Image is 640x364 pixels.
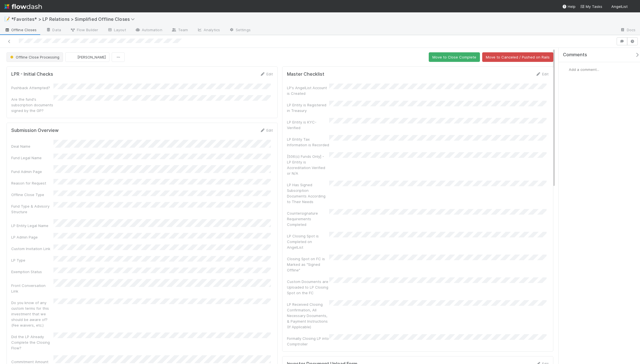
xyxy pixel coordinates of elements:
[630,4,635,10] img: avatar_218ae7b5-dcd5-4ccc-b5d5-7cc00ae2934f.png
[6,52,63,62] button: Offline Close Processing
[535,72,549,76] a: Edit
[11,96,53,113] div: Are the fund's subscription documents signed by the GP?
[616,26,640,35] a: Docs
[11,234,53,240] div: LP Admin Page
[287,85,329,96] div: LP's AngelList Account is Created
[287,154,329,176] div: [506(c) Funds Only] - LP Entity is Accreditation Verified or N/A
[11,169,53,174] div: Fund Admin Page
[41,26,65,35] a: Data
[287,102,329,113] div: LP Entity is Registered in Treasury
[11,257,53,263] div: LP Type
[563,52,587,58] span: Comments
[611,4,628,9] span: AngelList
[11,246,53,251] div: Custom Invitation Link
[260,128,273,132] a: Edit
[5,17,10,21] span: 📝
[9,55,59,59] span: Offline Close Processing
[11,223,53,228] div: LP Entity Legal Name
[287,256,329,273] div: Closing Spot on FC is Marked as "Signed Offline"
[287,233,329,250] div: LP Closing Spot is Completed on AngelList
[287,182,329,205] div: LP Has Signed Subscription Documents According to Their Needs
[287,302,329,330] div: LP Received Closing Confirmation, All Necessary Documents, & Payment Instructions (If Applicable)
[77,55,106,59] span: [PERSON_NAME]
[11,180,53,186] div: Reason for Request
[5,27,37,33] span: Offline Closes
[167,26,192,35] a: Team
[11,143,53,149] div: Deal Name
[580,4,602,9] span: My Tasks
[103,26,131,35] a: Layout
[11,128,59,133] h5: Submission Overview
[287,136,329,148] div: LP Entity Tax Information is Recorded
[11,16,138,22] span: *Favorites* > LP Relations > Simplified Offline Closes
[562,4,576,9] div: Help
[563,67,569,72] img: avatar_218ae7b5-dcd5-4ccc-b5d5-7cc00ae2934f.png
[11,71,53,77] h5: LPR - Initial Checks
[65,52,109,62] button: [PERSON_NAME]
[192,26,224,35] a: Analytics
[131,26,167,35] a: Automation
[11,269,53,275] div: Exemption Status
[11,334,53,351] div: Did the LP Already Complete the Closing Flow?
[11,203,53,215] div: Fund Type & Advisory Structure
[11,283,53,294] div: Front Conversation Link
[482,52,553,62] button: Move to Canceled / Pushed on Rails
[11,192,53,197] div: Offline Close Type
[580,4,602,9] a: My Tasks
[11,300,53,328] div: Do you know of any custom terms for this investment that we should be aware of? (Fee waivers, etc.)
[287,279,329,296] div: Custom Documents are Uploaded to LP Closing Spot on the FC
[224,26,255,35] a: Settings
[5,2,42,11] img: logo-inverted-e16ddd16eac7371096b0.svg
[569,67,599,72] span: Add a comment...
[429,52,480,62] button: Move to Close Complete
[11,85,53,91] div: Pushback Attempted?
[287,71,324,77] h5: Master Checklist
[11,155,53,161] div: Fund Legal Name
[287,336,329,347] div: Formally Closing LP into Comptroller
[287,210,329,227] div: Countersignature Requirements Completed
[287,119,329,131] div: LP Entity is KYC-Verified
[66,26,103,35] a: Flow Builder
[70,27,98,33] span: Flow Builder
[260,72,273,76] a: Edit
[70,54,76,60] img: avatar_218ae7b5-dcd5-4ccc-b5d5-7cc00ae2934f.png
